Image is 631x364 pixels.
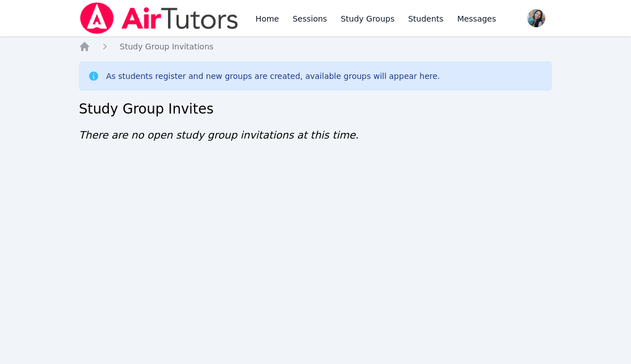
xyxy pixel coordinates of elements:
div: As students register and new groups are created, available groups will appear here. [106,70,440,82]
img: Air Tutors [79,2,239,34]
span: There are no open study group invitations at this time. [79,129,359,141]
h2: Study Group Invites [79,100,552,118]
span: Messages [457,13,497,24]
a: Study Group Invitations [120,41,213,52]
span: Study Group Invitations [120,42,213,51]
nav: Breadcrumb [79,41,552,52]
